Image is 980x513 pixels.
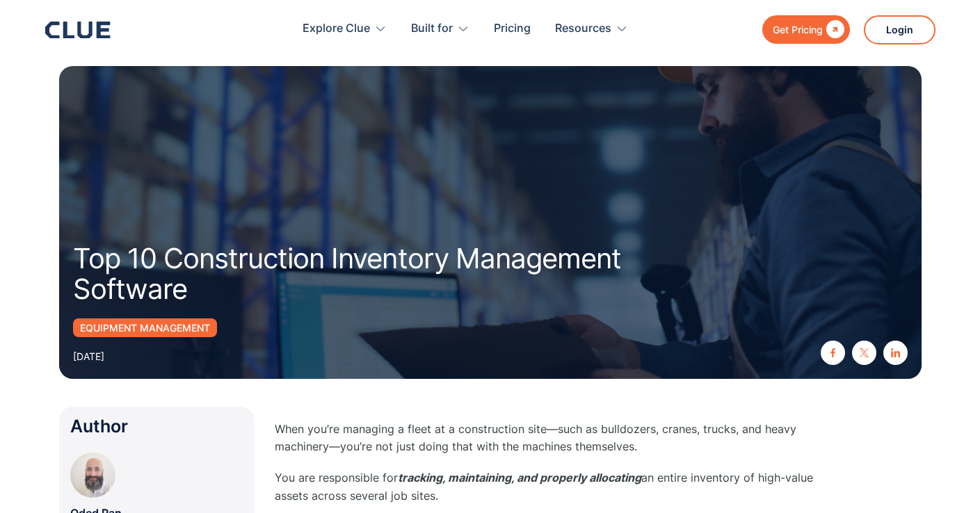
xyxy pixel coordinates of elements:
div: Built for [411,7,453,51]
img: facebook icon [828,348,837,357]
a: Pricing [494,7,531,51]
p: You are responsible for an entire inventory of high-value assets across several job sites. [275,469,831,504]
a: Login [864,15,935,44]
h1: Top 10 Construction Inventory Management Software [73,243,657,304]
div:  [823,21,844,38]
img: linkedin icon [891,348,900,357]
img: twitter X icon [860,348,869,357]
a: Get Pricing [762,15,850,44]
div: Get Pricing [773,21,823,38]
div: [DATE] [73,348,104,365]
em: tracking, maintaining, and properly allocating [398,471,641,484]
a: Equipment Management [73,318,217,337]
div: Built for [411,7,469,51]
img: Oded Ran [70,453,115,498]
div: Resources [555,7,611,51]
p: When you’re managing a fleet at a construction site—such as bulldozers, cranes, trucks, and heavy... [275,421,831,455]
div: Explore Clue [303,7,370,51]
div: Author [70,418,243,435]
div: Explore Clue [303,7,387,51]
div: Resources [555,7,628,51]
